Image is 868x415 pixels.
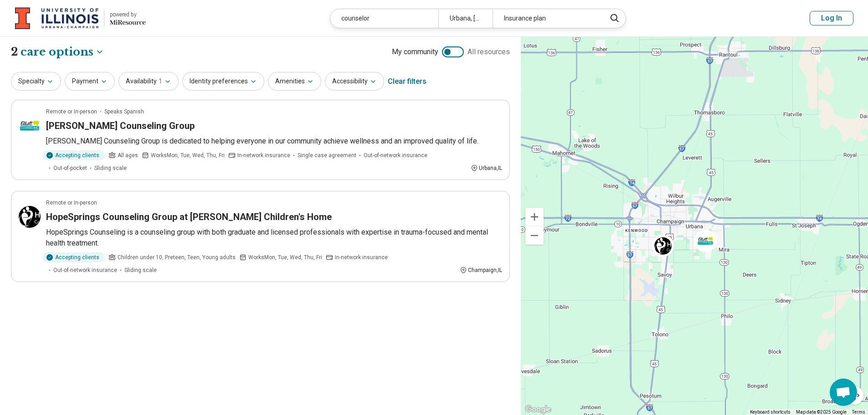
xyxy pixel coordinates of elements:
[15,7,146,29] a: University of Illinois at Urbana-Champaignpowered by
[810,11,853,26] button: Log In
[525,226,544,245] button: Zoom out
[21,44,93,60] span: care options
[42,150,105,160] div: Accepting clients
[467,46,510,57] span: All resources
[330,9,438,28] div: counselor
[118,72,179,91] button: Availability1
[159,77,162,86] span: 1
[237,151,290,159] span: In-network insurance
[298,151,356,159] span: Single case agreement
[124,266,157,274] span: Sliding scale
[325,72,384,91] button: Accessibility
[118,253,236,261] span: Children under 10, Preteen, Teen, Young adults
[53,266,117,274] span: Out-of-network insurance
[493,9,601,28] div: Insurance plan
[46,108,97,116] p: Remote or In-person
[46,227,502,249] p: HopeSprings Counseling is a counseling group with both graduate and licensed professionals with e...
[248,253,322,261] span: Works Mon, Tue, Wed, Thu, Fri
[65,72,115,91] button: Payment
[53,164,87,172] span: Out-of-pocket
[46,136,502,147] p: [PERSON_NAME] Counseling Group is dedicated to helping everyone in our community achieve wellness...
[335,253,388,261] span: In-network insurance
[796,410,847,415] span: Map data ©2025 Google
[364,151,427,159] span: Out-of-network insurance
[268,72,321,91] button: Amenities
[110,10,146,19] div: powered by
[525,208,544,226] button: Zoom in
[46,199,97,207] p: Remote or In-person
[182,72,264,91] button: Identity preferences
[15,7,98,29] img: University of Illinois at Urbana-Champaign
[392,46,438,57] span: My community
[830,379,857,406] div: Open chat
[42,252,105,262] div: Accepting clients
[46,210,332,223] h3: HopeSprings Counseling Group at [PERSON_NAME] Children's Home
[471,164,502,172] div: Urbana , IL
[21,44,104,60] button: Care options
[94,164,127,172] span: Sliding scale
[438,9,493,28] div: Urbana, [GEOGRAPHIC_DATA]
[388,71,426,92] div: Clear filters
[151,151,225,159] span: Works Mon, Tue, Wed, Thu, Fri
[11,72,61,91] button: Specialty
[104,108,144,116] span: Speaks Spanish
[11,44,104,60] h1: 2
[118,151,138,159] span: All ages
[46,119,195,132] h3: [PERSON_NAME] Counseling Group
[852,410,865,415] a: Terms (opens in new tab)
[460,266,502,274] div: Champaign , IL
